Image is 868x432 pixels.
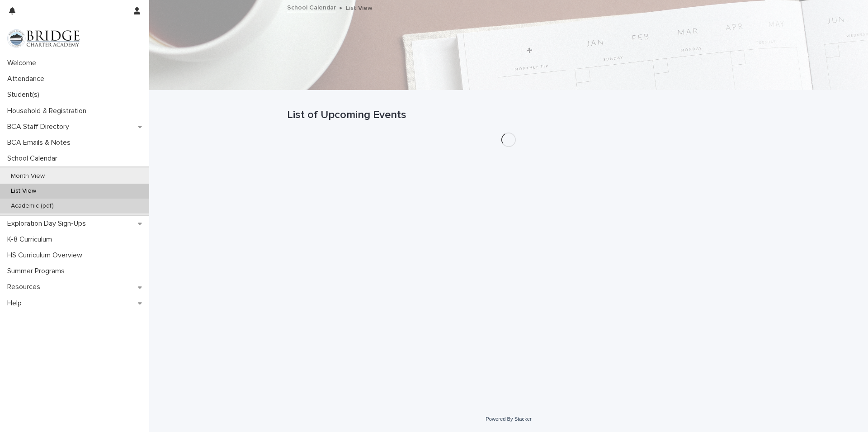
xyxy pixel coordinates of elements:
p: Exploration Day Sign-Ups [4,219,93,228]
p: List View [4,187,43,195]
p: Household & Registration [4,107,94,115]
p: BCA Emails & Notes [4,138,78,147]
p: BCA Staff Directory [4,123,76,131]
p: Resources [4,283,47,291]
p: Help [4,299,29,308]
p: Attendance [4,75,52,83]
p: School Calendar [4,154,65,163]
p: Summer Programs [4,267,72,275]
p: Month View [4,172,52,180]
p: Student(s) [4,90,47,99]
a: Powered By Stacker [486,416,531,422]
p: Welcome [4,59,43,67]
p: List View [346,2,373,12]
h1: List of Upcoming Events [287,109,730,122]
img: V1C1m3IdTEidaUdm9Hs0 [7,29,80,47]
p: Academic (pdf) [4,202,61,210]
p: K-8 Curriculum [4,235,59,244]
a: School Calendar [287,2,336,12]
p: HS Curriculum Overview [4,251,90,260]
